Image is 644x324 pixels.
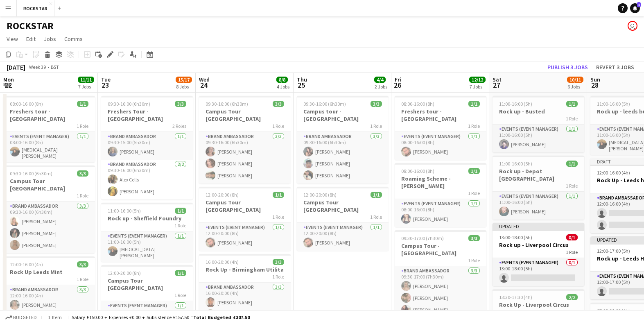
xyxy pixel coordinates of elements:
[370,214,382,220] span: 1 Role
[108,101,150,107] span: 09:30-16:00 (6h30m)
[277,84,289,90] div: 4 Jobs
[303,192,337,198] span: 12:00-20:00 (8h)
[17,0,54,16] button: ROCKSTAR
[23,34,39,44] a: Edit
[371,192,382,198] span: 1/1
[597,248,630,254] span: 12:00-17:00 (5h)
[493,223,584,229] div: Updated
[78,77,94,83] span: 11/11
[493,156,584,220] app-job-card: 11:00-16:00 (5h)1/1Rock up - Depot [GEOGRAPHIC_DATA]1 RoleEvents (Event Manager)1/111:00-16:00 (5...
[567,84,583,90] div: 6 Jobs
[7,35,18,43] span: View
[468,123,480,129] span: 1 Role
[544,62,591,73] button: Publish 3 jobs
[491,80,502,90] span: 27
[297,96,389,184] app-job-card: 09:30-16:00 (6h30m)3/3Campus tour - [GEOGRAPHIC_DATA]1 RoleBrand Ambassador3/309:30-16:00 (6h30m)...
[468,168,480,174] span: 1/1
[395,163,486,227] div: 08:00-16:00 (8h)1/1Roaming Scheme - [PERSON_NAME]1 RoleEvents (Event Manager)1/108:00-16:00 (8h)[...
[371,101,382,107] span: 3/3
[297,132,389,184] app-card-role: Brand Ambassador3/309:30-16:00 (6h30m)[PERSON_NAME][PERSON_NAME][PERSON_NAME]
[77,276,88,282] span: 1 Role
[3,108,95,122] h3: Freshers tour - [GEOGRAPHIC_DATA]
[493,125,584,152] app-card-role: Events (Event Manager)1/111:00-16:00 (5h)[PERSON_NAME]
[375,84,387,90] div: 2 Jobs
[395,175,486,190] h3: Roaming Scheme - [PERSON_NAME]
[597,170,630,176] span: 12:00-16:00 (4h)
[101,96,193,199] div: 09:30-16:00 (6h30m)3/3Freshers Tour - [GEOGRAPHIC_DATA]2 RolesBrand Ambassador1/109:30-15:00 (5h3...
[374,77,386,83] span: 4/4
[395,266,486,318] app-card-role: Brand Ambassador3/309:30-17:00 (7h30m)[PERSON_NAME][PERSON_NAME][PERSON_NAME]
[468,101,480,107] span: 1/1
[468,235,480,241] span: 3/3
[10,170,52,177] span: 09:30-16:00 (6h30m)
[493,258,584,286] app-card-role: Events (Event Manager)0/113:00-18:00 (5h)
[174,292,186,298] span: 1 Role
[108,270,141,276] span: 12:00-20:00 (8h)
[493,168,584,182] h3: Rock up - Depot [GEOGRAPHIC_DATA]
[13,315,37,320] span: Budgeted
[78,84,94,90] div: 7 Jobs
[395,76,401,83] span: Fri
[499,234,532,240] span: 13:00-18:00 (5h)
[199,199,291,213] h3: Campus Tour [GEOGRAPHIC_DATA]
[101,76,111,83] span: Tue
[10,101,43,107] span: 08:00-16:00 (8h)
[199,96,291,184] div: 09:30-16:00 (6h30m)3/3Campus Tour [GEOGRAPHIC_DATA]1 RoleBrand Ambassador3/309:30-16:00 (6h30m)[P...
[26,35,36,43] span: Edit
[499,101,532,107] span: 11:00-16:00 (5h)
[493,223,584,286] div: Updated13:00-18:00 (5h)0/1Rock up - Liverpool Circus1 RoleEvents (Event Manager)0/113:00-18:00 (5h)
[101,203,193,262] app-job-card: 11:00-16:00 (5h)1/1Rock up - Sheffield Foundry1 RoleEvents (Event Manager)1/111:00-16:00 (5h)[MED...
[206,192,239,198] span: 12:00-20:00 (8h)
[176,84,192,90] div: 8 Jobs
[44,35,56,43] span: Jobs
[10,261,43,267] span: 12:00-16:00 (4h)
[296,80,307,90] span: 25
[566,116,578,122] span: 1 Role
[566,183,578,189] span: 1 Role
[401,101,434,107] span: 08:00-16:00 (8h)
[3,96,95,162] app-job-card: 08:00-16:00 (8h)1/1Freshers tour - [GEOGRAPHIC_DATA]1 RoleEvents (Event Manager)1/108:00-16:00 (8...
[493,241,584,249] h3: Rock up - Liverpool Circus
[393,80,401,90] span: 26
[3,202,95,253] app-card-role: Brand Ambassador3/309:30-16:00 (6h30m)[PERSON_NAME][PERSON_NAME][PERSON_NAME]
[470,84,485,90] div: 7 Jobs
[174,222,186,229] span: 1 Role
[468,190,480,196] span: 1 Role
[370,123,382,129] span: 1 Role
[72,314,250,320] div: Salary £150.00 + Expenses £0.00 + Subsistence £157.50 =
[593,62,637,73] button: Revert 3 jobs
[2,80,14,90] span: 22
[297,199,389,213] h3: Campus Tour [GEOGRAPHIC_DATA]
[272,123,284,129] span: 1 Role
[297,223,389,251] app-card-role: Events (Event Manager)1/112:00-20:00 (8h)[PERSON_NAME]
[199,266,291,273] h3: Rock Up - Birmingham Utilita
[3,76,14,83] span: Mon
[566,161,578,167] span: 1/1
[206,101,248,107] span: 09:30-16:00 (6h30m)
[273,192,284,198] span: 1/1
[101,160,193,199] app-card-role: Brand Ambassador2/209:30-16:00 (6h30m)Alex Cells[PERSON_NAME]
[3,177,95,192] h3: Campus Tour [GEOGRAPHIC_DATA]
[566,294,578,300] span: 2/2
[3,132,95,162] app-card-role: Events (Event Manager)1/108:00-16:00 (8h)[MEDICAL_DATA][PERSON_NAME]
[101,132,193,160] app-card-role: Brand Ambassador1/109:30-15:00 (5h30m)[PERSON_NAME]
[273,259,284,265] span: 3/3
[3,34,21,44] a: View
[101,108,193,122] h3: Freshers Tour - [GEOGRAPHIC_DATA]
[630,3,640,13] a: 1
[101,277,193,292] h3: Campus Tour [GEOGRAPHIC_DATA]
[272,274,284,280] span: 1 Role
[468,257,480,263] span: 1 Role
[101,215,193,222] h3: Rock up - Sheffield Foundry
[101,231,193,262] app-card-role: Events (Event Manager)1/111:00-16:00 (5h)[MEDICAL_DATA][PERSON_NAME]
[493,96,584,152] app-job-card: 11:00-16:00 (5h)1/1Rock up - Busted1 RoleEvents (Event Manager)1/111:00-16:00 (5h)[PERSON_NAME]
[172,123,186,129] span: 2 Roles
[3,165,95,253] app-job-card: 09:30-16:00 (6h30m)3/3Campus Tour [GEOGRAPHIC_DATA]1 RoleBrand Ambassador3/309:30-16:00 (6h30m)[P...
[469,77,486,83] span: 12/12
[199,223,291,251] app-card-role: Events (Event Manager)1/112:00-20:00 (8h)[PERSON_NAME]
[395,96,486,160] app-job-card: 08:00-16:00 (8h)1/1Freshers tour - [GEOGRAPHIC_DATA]1 RoleEvents (Event Manager)1/108:00-16:00 (8...
[395,230,486,318] app-job-card: 09:30-17:00 (7h30m)3/3Campus Tour - [GEOGRAPHIC_DATA]1 RoleBrand Ambassador3/309:30-17:00 (7h30m)...
[77,123,88,129] span: 1 Role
